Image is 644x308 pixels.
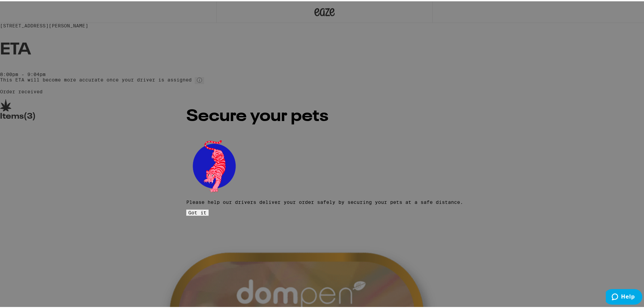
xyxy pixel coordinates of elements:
img: pets [186,137,242,192]
span: Got it [188,209,207,214]
h2: Secure your pets [186,107,463,123]
p: Please help our drivers deliver your order safely by securing your pets at a safe distance. [186,198,463,204]
iframe: Opens a widget where you can find more information [606,288,642,305]
button: Got it [186,208,209,214]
